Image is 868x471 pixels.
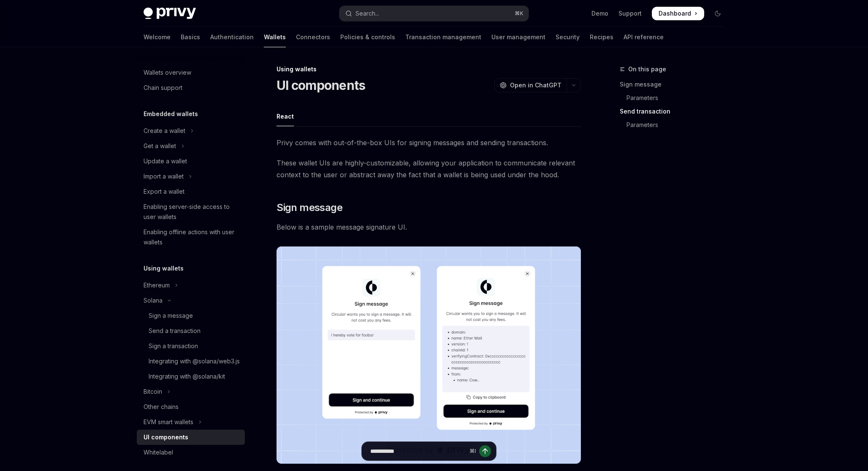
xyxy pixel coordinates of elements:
[620,105,731,118] a: Send transaction
[137,154,245,169] a: Update a wallet
[277,201,342,214] span: Sign message
[144,83,182,93] div: Chain support
[277,65,581,73] div: Using wallets
[556,27,580,47] a: Security
[210,27,254,47] a: Authentication
[628,64,666,74] span: On this page
[149,311,193,321] div: Sign a message
[137,354,245,369] a: Integrating with @solana/web3.js
[144,387,162,397] div: Bitcoin
[137,308,245,323] a: Sign a message
[277,137,581,149] span: Privy comes with out-of-the-box UIs for signing messages and sending transactions.
[144,126,185,136] div: Create a wallet
[137,445,245,460] a: Whitelabel
[510,81,561,89] span: Open in ChatGPT
[620,91,731,105] a: Parameters
[144,156,187,166] div: Update a wallet
[277,221,581,233] span: Below is a sample message signature UI.
[137,80,245,95] a: Chain support
[144,187,184,197] div: Export a wallet
[144,263,184,273] h5: Using wallets
[144,417,193,427] div: EVM smart wallets
[149,326,201,336] div: Send a transaction
[591,9,608,18] a: Demo
[652,7,704,20] a: Dashboard
[355,8,379,19] div: Search...
[277,106,294,126] div: React
[137,430,245,445] a: UI components
[494,78,567,92] button: Open in ChatGPT
[515,10,524,17] span: ⌘ K
[137,399,245,414] a: Other chains
[620,78,731,91] a: Sign message
[296,27,330,47] a: Connectors
[620,118,731,132] a: Parameters
[144,8,196,19] img: dark logo
[149,341,198,351] div: Sign a transaction
[144,68,191,78] div: Wallets overview
[370,442,466,460] input: Ask a question...
[137,225,245,250] a: Enabling offline actions with user wallets
[137,293,245,308] button: Toggle Solana section
[137,323,245,338] a: Send a transaction
[137,65,245,80] a: Wallets overview
[144,27,171,47] a: Welcome
[618,9,642,18] a: Support
[590,27,613,47] a: Recipes
[491,27,545,47] a: User management
[144,171,184,181] div: Import a wallet
[277,246,581,464] img: images/Sign.png
[340,27,395,47] a: Policies & controls
[339,6,529,21] button: Open search
[405,27,481,47] a: Transaction management
[264,27,286,47] a: Wallets
[277,78,365,93] h1: UI components
[137,184,245,199] a: Export a wallet
[137,384,245,399] button: Toggle Bitcoin section
[181,27,200,47] a: Basics
[144,280,170,290] div: Ethereum
[149,371,225,382] div: Integrating with @solana/kit
[144,447,173,457] div: Whitelabel
[144,141,176,151] div: Get a wallet
[277,157,581,181] span: These wallet UIs are highly-customizable, allowing your application to communicate relevant conte...
[624,27,664,47] a: API reference
[137,278,245,293] button: Toggle Ethereum section
[137,369,245,384] a: Integrating with @solana/kit
[137,138,245,154] button: Toggle Get a wallet section
[711,7,724,20] button: Toggle dark mode
[659,9,691,18] span: Dashboard
[137,169,245,184] button: Toggle Import a wallet section
[149,356,240,366] div: Integrating with @solana/web3.js
[479,445,491,457] button: Send message
[144,402,179,412] div: Other chains
[137,123,245,138] button: Toggle Create a wallet section
[137,414,245,430] button: Toggle EVM smart wallets section
[144,295,163,306] div: Solana
[137,199,245,225] a: Enabling server-side access to user wallets
[144,109,198,119] h5: Embedded wallets
[144,202,240,222] div: Enabling server-side access to user wallets
[144,432,188,442] div: UI components
[144,227,240,247] div: Enabling offline actions with user wallets
[137,338,245,354] a: Sign a transaction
